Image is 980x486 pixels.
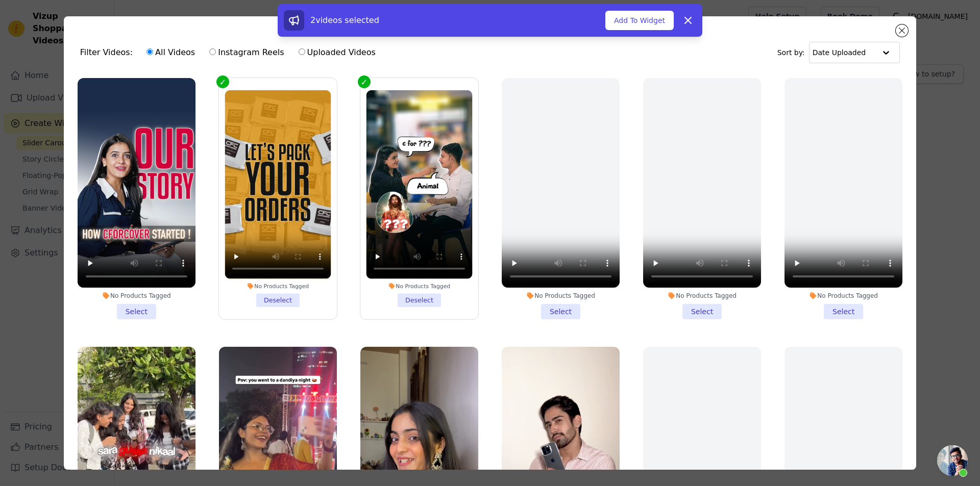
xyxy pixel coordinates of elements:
div: No Products Tagged [366,283,472,290]
button: Add To Widget [605,11,674,30]
div: Sort by: [777,42,900,63]
div: No Products Tagged [785,292,902,300]
div: No Products Tagged [78,292,195,300]
div: No Products Tagged [643,292,761,300]
div: No Products Tagged [225,283,331,290]
div: Open chat [937,445,968,476]
span: 2 videos selected [310,15,379,25]
label: Uploaded Videos [298,46,376,59]
label: All Videos [146,46,195,59]
div: Filter Videos: [80,41,381,64]
div: No Products Tagged [502,292,620,300]
label: Instagram Reels [209,46,284,59]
